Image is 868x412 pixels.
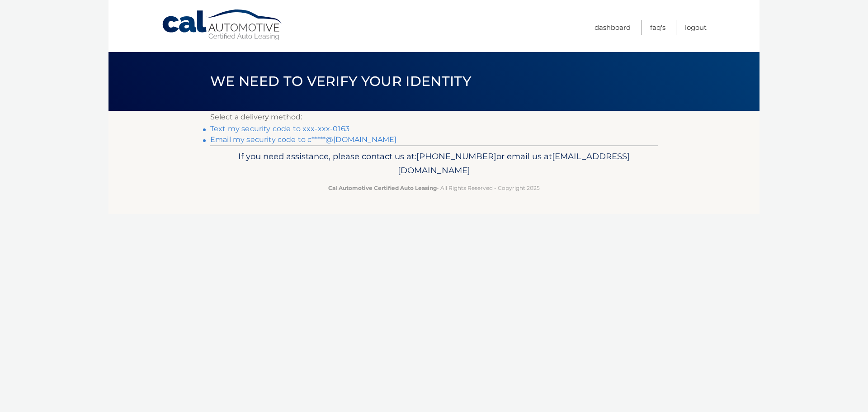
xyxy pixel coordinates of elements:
[328,185,437,191] strong: Cal Automotive Certified Auto Leasing
[161,9,283,41] a: Cal Automotive
[210,73,471,90] span: We need to verify your identity
[594,20,631,35] a: Dashboard
[210,111,658,123] p: Select a delivery method:
[210,124,349,133] a: Text my security code to xxx-xxx-0163
[685,20,707,35] a: Logout
[416,151,496,161] span: [PHONE_NUMBER]
[650,20,665,35] a: FAQ's
[210,135,396,144] a: Email my security code to c*****@[DOMAIN_NAME]
[216,149,652,178] p: If you need assistance, please contact us at: or email us at
[216,183,652,193] p: - All Rights Reserved - Copyright 2025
